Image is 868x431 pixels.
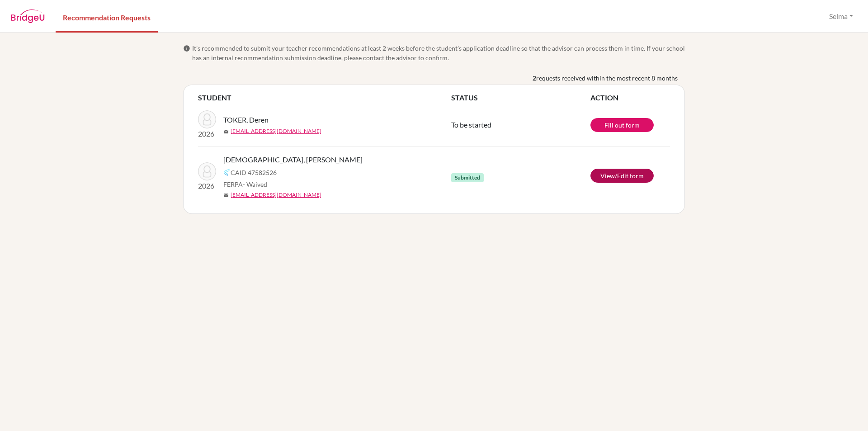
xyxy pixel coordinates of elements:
[590,92,670,103] th: ACTION
[198,128,216,139] p: 2026
[183,45,190,52] span: info
[223,193,229,198] span: mail
[451,92,590,103] th: STATUS
[56,1,158,33] a: Recommendation Requests
[223,129,229,134] span: mail
[451,173,484,182] span: Submitted
[198,180,216,191] p: 2026
[198,162,216,180] img: TÜRKEN, Beren Berk
[223,180,267,189] span: FERPA
[231,127,321,135] a: [EMAIL_ADDRESS][DOMAIN_NAME]
[11,9,45,23] img: BridgeU logo
[590,169,654,183] a: View/Edit form
[198,92,451,103] th: STUDENT
[451,120,491,129] span: To be started
[192,43,685,62] span: It’s recommended to submit your teacher recommendations at least 2 weeks before the student’s app...
[231,191,321,199] a: [EMAIL_ADDRESS][DOMAIN_NAME]
[590,118,654,132] a: Fill out form
[223,154,363,165] span: [DEMOGRAPHIC_DATA], [PERSON_NAME]
[533,73,536,83] b: 2
[198,110,216,128] img: TOKER, Deren
[231,168,277,177] span: CAID 47582526
[223,114,269,125] span: TOKER, Deren
[243,180,267,188] span: - Waived
[825,8,857,25] button: Selma
[223,169,231,176] img: Common App logo
[536,73,678,83] span: requests received within the most recent 8 months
